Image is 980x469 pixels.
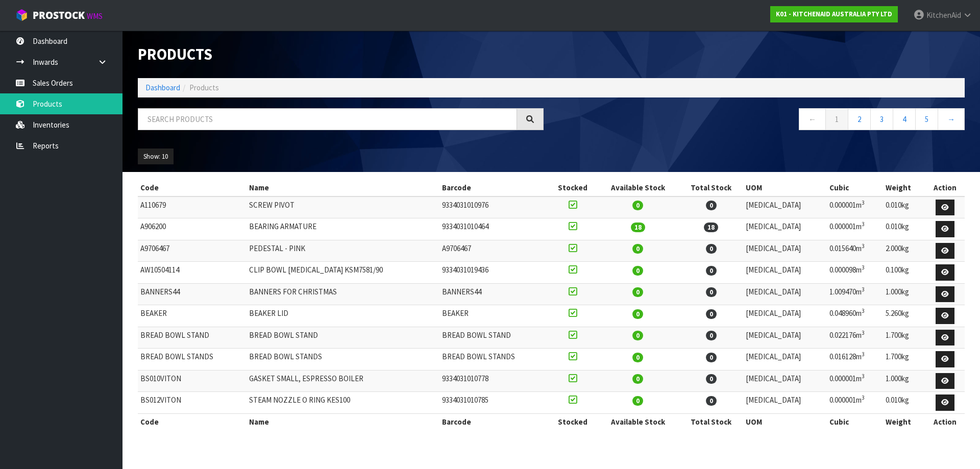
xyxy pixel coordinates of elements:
a: Dashboard [145,83,180,92]
td: BEAKER LID [247,305,440,327]
a: ← [799,108,826,130]
td: SCREW PIVOT [247,196,440,218]
span: 0 [632,374,643,384]
td: 0.000001m [827,392,883,414]
td: BS010VITON [138,370,247,392]
td: [MEDICAL_DATA] [743,240,827,262]
td: [MEDICAL_DATA] [743,262,827,284]
span: 0 [706,331,717,340]
td: [MEDICAL_DATA] [743,305,827,327]
a: → [938,108,965,130]
span: 0 [706,287,717,297]
span: 0 [706,201,717,210]
a: 3 [870,108,893,130]
td: 0.016128m [827,349,883,371]
span: 0 [706,374,717,384]
th: Name [247,180,440,196]
td: 1.700kg [883,349,926,371]
span: 0 [706,353,717,362]
sup: 3 [862,242,865,250]
span: 0 [632,396,643,406]
td: 1.700kg [883,327,926,349]
th: Action [925,413,965,430]
th: Barcode [439,413,548,430]
td: 5.260kg [883,305,926,327]
td: BANNERS44 [439,283,548,305]
td: BREAD BOWL STANDS [247,349,440,371]
td: 0.015640m [827,240,883,262]
td: A906200 [138,218,247,240]
th: Cubic [827,413,883,430]
td: [MEDICAL_DATA] [743,283,827,305]
img: cube-alt.png [15,9,28,21]
td: BREAD BOWL STAND [439,327,548,349]
td: BEAKER [439,305,548,327]
td: [MEDICAL_DATA] [743,218,827,240]
small: WMS [87,11,103,21]
span: 0 [632,287,643,297]
td: A9706467 [439,240,548,262]
td: BANNERS FOR CHRISTMAS [247,283,440,305]
th: UOM [743,180,827,196]
td: 0.000001m [827,370,883,392]
th: Code [138,413,247,430]
span: 0 [632,244,643,254]
nav: Page navigation [559,108,965,133]
td: 0.000001m [827,196,883,218]
td: BANNERS44 [138,283,247,305]
td: [MEDICAL_DATA] [743,196,827,218]
td: 0.000098m [827,262,883,284]
td: 1.009470m [827,283,883,305]
span: 0 [706,309,717,319]
span: 18 [704,223,718,232]
td: 9334031010778 [439,370,548,392]
th: UOM [743,413,827,430]
a: 5 [915,108,938,130]
td: 0.010kg [883,196,926,218]
td: 0.100kg [883,262,926,284]
span: ProStock [33,9,85,22]
sup: 3 [862,264,865,271]
sup: 3 [862,307,865,314]
input: Search products [138,108,517,130]
th: Weight [883,180,926,196]
sup: 3 [862,351,865,358]
td: 0.000001m [827,218,883,240]
td: A9706467 [138,240,247,262]
td: [MEDICAL_DATA] [743,327,827,349]
span: 0 [706,244,717,254]
sup: 3 [862,373,865,380]
sup: 3 [862,394,865,401]
span: 0 [632,266,643,276]
td: 2.000kg [883,240,926,262]
th: Barcode [439,180,548,196]
td: BREAD BOWL STANDS [138,349,247,371]
td: [MEDICAL_DATA] [743,392,827,414]
td: 9334031010464 [439,218,548,240]
th: Cubic [827,180,883,196]
td: AW10504114 [138,262,247,284]
sup: 3 [862,220,865,228]
td: 0.010kg [883,392,926,414]
td: BEARING ARMATURE [247,218,440,240]
th: Available Stock [597,180,679,196]
th: Weight [883,413,926,430]
sup: 3 [862,329,865,336]
sup: 3 [862,199,865,206]
td: BREAD BOWL STAND [138,327,247,349]
td: BREAD BOWL STAND [247,327,440,349]
td: BS012VITON [138,392,247,414]
td: STEAM NOZZLE O RING KES100 [247,392,440,414]
td: 9334031019436 [439,262,548,284]
td: [MEDICAL_DATA] [743,349,827,371]
span: Products [189,83,219,92]
th: Total Stock [679,180,743,196]
td: 0.048960m [827,305,883,327]
th: Name [247,413,440,430]
td: GASKET SMALL, ESPRESSO BOILER [247,370,440,392]
span: 0 [632,309,643,319]
sup: 3 [862,286,865,293]
td: 1.000kg [883,370,926,392]
th: Stocked [548,413,597,430]
span: KitchenAid [926,10,961,20]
